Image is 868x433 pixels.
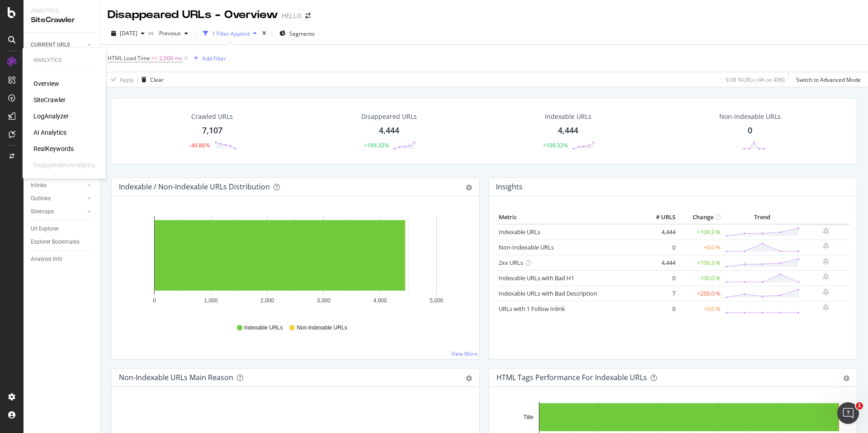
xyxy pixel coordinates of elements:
div: times [260,29,268,38]
a: Sitemaps [31,207,85,216]
div: Analytics [33,56,95,64]
span: 2025 Oct. 5th [120,29,137,37]
td: 4,444 [642,255,678,270]
div: -40.86% [189,141,210,149]
div: Disappeared URLs [361,112,417,121]
a: Indexable URLs with Bad H1 [499,274,574,282]
a: AI Analytics [33,128,66,137]
a: Analysis Info [31,254,94,264]
a: LogAnalyzer [33,112,69,121]
div: Switch to Advanced Mode [796,76,861,84]
div: CURRENT URLS [31,40,70,50]
svg: A chart. [119,211,472,315]
a: Indexable URLs with Bad Description [499,289,597,297]
div: bell-plus [823,242,829,249]
span: HTML Load Time [108,54,150,62]
td: 0 [642,301,678,316]
button: [DATE] [108,26,148,41]
text: 2,000 [260,297,274,304]
div: Apply [120,76,134,84]
div: bell-plus [823,304,829,311]
text: 3,000 [317,297,330,304]
td: 0 [642,240,678,255]
span: 2,000 ms [159,52,182,65]
span: Segments [289,30,315,38]
span: Non-Indexable URLs [297,324,347,332]
div: Indexable URLs [545,112,591,121]
a: 2xx URLs [499,259,523,267]
text: 4,000 [373,297,387,304]
div: gear [466,375,472,381]
td: +0.0 % [678,240,723,255]
a: Inlinks [31,181,85,190]
td: 4,444 [642,224,678,240]
a: Explorer Bookmarks [31,237,94,247]
td: 0 [642,270,678,286]
div: bell-plus [823,227,829,235]
div: Explorer Bookmarks [31,237,80,247]
div: 4,444 [558,125,578,136]
div: gear [466,184,472,191]
div: gear [843,375,849,381]
div: HELLO [282,11,302,20]
div: bell-plus [823,273,829,280]
button: Apply [108,72,134,87]
div: Crawled URLs [191,112,233,121]
div: Clear [150,76,164,84]
div: Url Explorer [31,224,59,234]
text: Title [524,414,534,420]
div: Add Filter [202,55,226,62]
div: Overview [33,79,59,88]
td: +109.3 % [678,224,723,240]
div: 9.08 % URLs ( 4K on 49K ) [726,76,785,84]
div: Inlinks [31,181,47,190]
a: View More [451,350,478,358]
td: +109.3 % [678,255,723,270]
td: +0.0 % [678,301,723,316]
th: Change [678,211,723,224]
th: Metric [496,211,642,224]
div: Outlinks [31,194,51,203]
div: Analytics [31,7,93,15]
div: Analysis Info [31,254,62,264]
button: Switch to Advanced Mode [793,72,861,87]
a: SiteCrawler [33,95,66,104]
a: Non-Indexable URLs [499,243,554,251]
div: Disappeared URLs - Overview [108,7,278,23]
text: 1,000 [204,297,217,304]
button: Previous [156,26,192,41]
div: 7,107 [202,125,222,136]
div: +109.32% [364,141,389,149]
span: 1 [856,402,863,409]
div: +109.32% [543,141,568,149]
button: Segments [276,26,318,41]
div: EngagementAnalytics [33,160,95,169]
th: # URLS [642,211,678,224]
span: Previous [156,29,181,37]
text: 5,000 [429,297,443,304]
div: Sitemaps [31,207,54,216]
a: Indexable URLs [499,228,540,236]
iframe: Intercom live chat [837,402,859,424]
a: URLs with 1 Follow Inlink [499,305,565,313]
button: Add Filter [190,53,226,64]
a: RealKeywords [33,144,74,153]
a: Url Explorer [31,224,94,234]
div: HTML Tags Performance for Indexable URLs [496,373,647,382]
div: - [736,141,738,149]
a: CURRENT URLS [31,40,85,50]
span: >= [151,54,158,62]
div: SiteCrawler [31,15,93,25]
span: vs [148,29,156,37]
div: Non-Indexable URLs Main Reason [119,373,233,382]
text: 0 [153,297,156,304]
div: arrow-right-arrow-left [305,13,311,19]
span: Indexable URLs [244,324,283,332]
button: 1 Filter Applied [199,26,260,41]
